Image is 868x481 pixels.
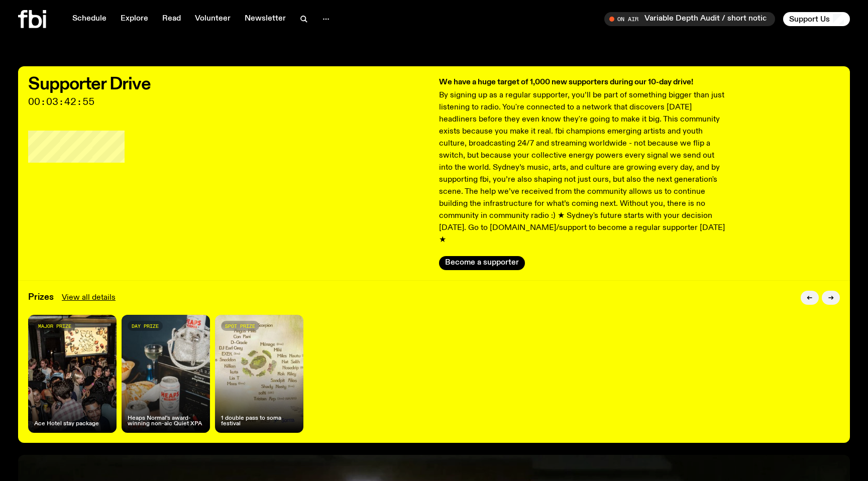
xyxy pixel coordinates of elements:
[783,12,850,26] button: Support Us
[132,323,159,329] span: day prize
[38,323,71,329] span: major prize
[34,421,99,427] h4: Ace Hotel stay package
[225,323,255,329] span: spot prize
[221,416,297,427] h4: 1 double pass to soma festival
[28,97,429,106] span: 00:03:42:55
[28,76,429,92] h2: Supporter Drive
[239,12,292,26] a: Newsletter
[439,256,525,270] button: Become a supporter
[62,292,116,304] a: View all details
[128,416,204,427] h4: Heaps Normal's award-winning non-alc Quiet XPA
[156,12,187,26] a: Read
[115,12,154,26] a: Explore
[189,12,237,26] a: Volunteer
[789,15,830,24] span: Support Us
[604,12,775,26] button: On AirVariable Depth Audit / short notice cronies
[28,293,54,302] h3: Prizes
[439,89,728,246] p: By signing up as a regular supporter, you’ll be part of something bigger than just listening to r...
[66,12,113,26] a: Schedule
[439,76,728,88] h3: We have a huge target of 1,000 new supporters during our 10-day drive!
